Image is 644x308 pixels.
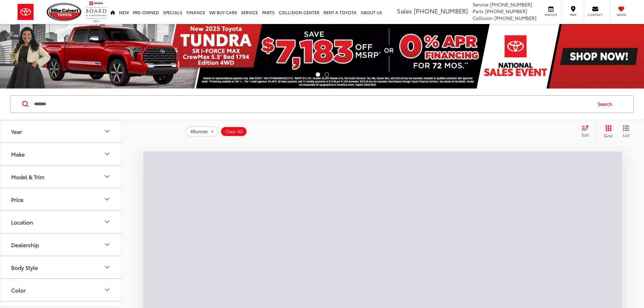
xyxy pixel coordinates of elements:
[591,96,622,113] button: Search
[581,132,589,138] span: Sort
[225,129,243,134] span: Clear All
[11,196,23,203] div: Price
[618,125,635,138] button: List View
[186,126,218,137] button: remove 4Runner
[494,15,536,21] span: [PHONE_NUMBER]
[0,256,122,278] button: Body StyleBody Style
[0,143,122,165] button: MakeMake
[11,264,38,270] div: Body Style
[47,3,82,21] img: Mike Calvert Toyota
[103,263,111,271] div: Body Style
[588,13,603,17] span: Contact
[11,128,22,135] div: Year
[0,211,122,233] button: LocationLocation
[397,6,412,15] span: Sales
[11,241,39,248] div: Dealership
[614,13,629,17] span: Saved
[414,6,468,15] span: [PHONE_NUMBER]
[596,125,618,138] button: Grid View
[566,13,580,17] span: Map
[578,125,596,138] button: Select sort value
[11,287,26,293] div: Color
[0,188,122,210] button: PricePrice
[0,120,122,142] button: YearYear
[103,240,111,248] div: Dealership
[33,96,591,112] input: Search by Make, Model, or Keyword
[490,1,532,8] span: [PHONE_NUMBER]
[103,218,111,226] div: Location
[485,8,527,15] span: [PHONE_NUMBER]
[473,1,488,8] span: Service
[473,15,493,21] span: Collision
[623,132,629,138] span: List
[103,172,111,181] div: Model & Trim
[0,279,122,301] button: ColorColor
[473,8,484,15] span: Parts
[0,234,122,256] button: DealershipDealership
[543,13,558,17] span: Service
[11,219,33,225] div: Location
[103,286,111,294] div: Color
[190,129,208,134] span: 4Runner
[11,151,25,157] div: Make
[11,173,44,180] div: Model & Trim
[103,195,111,203] div: Price
[0,166,122,188] button: Model & TrimModel & Trim
[103,127,111,135] div: Year
[604,133,613,138] span: Grid
[103,150,111,158] div: Make
[220,126,247,137] button: Clear All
